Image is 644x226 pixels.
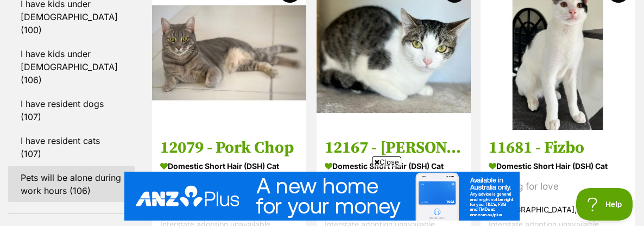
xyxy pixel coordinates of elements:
[160,137,298,158] h3: 12079 - Pork Chop
[8,42,135,91] a: I have kids under [DEMOGRAPHIC_DATA] (106)
[489,202,627,217] strong: [GEOGRAPHIC_DATA], [GEOGRAPHIC_DATA]
[576,188,633,221] iframe: Help Scout Beacon - Open
[489,137,627,158] h3: 11681 - Fizbo
[489,158,627,174] strong: Domestic Short Hair (DSH) Cat
[372,156,401,167] span: Close
[83,69,163,136] img: https://img.kwcdn.com/product/Fancyalgo/VirtualModelMatting/01769afecc346175e1a43c3e5072c768.jpg?...
[124,172,520,221] iframe: Advertisement
[325,137,463,158] h3: 12167 - [PERSON_NAME]
[8,92,135,128] a: I have resident dogs (107)
[8,129,135,165] a: I have resident cats (107)
[83,110,163,217] img: https://img.kwcdn.com/product/Fancyalgo/VirtualModelMatting/01769afecc346175e1a43c3e5072c768.jpg?...
[489,179,627,194] div: Looking for love
[160,158,298,174] strong: Domestic Short Hair (DSH) Cat
[8,166,135,202] a: Pets will be alone during work hours (106)
[325,158,463,174] strong: Domestic Short Hair (DSH) Cat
